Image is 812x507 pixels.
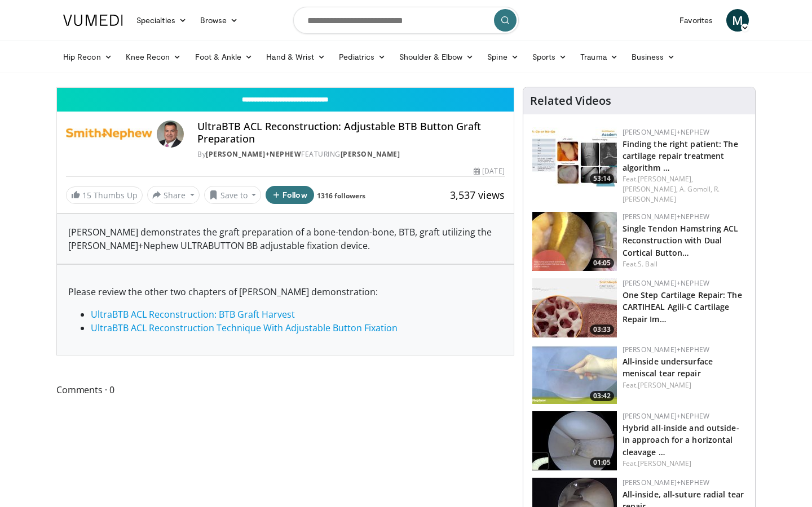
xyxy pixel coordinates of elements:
[206,149,301,159] a: [PERSON_NAME]+Nephew
[532,212,617,271] a: 04:05
[63,15,123,26] img: VuMedi Logo
[57,214,514,264] div: [PERSON_NAME] demonstrates the graft preparation of a bone-tendon-bone, BTB, graft utilizing the ...
[526,46,574,68] a: Sports
[623,259,746,269] div: Feat.
[623,127,709,137] a: [PERSON_NAME]+Nephew
[259,46,332,68] a: Hand & Wrist
[623,290,742,324] a: One Step Cartilage Repair: The CARTIHEAL Agili-C Cartilage Repair Im…
[82,190,91,201] span: 15
[66,121,152,148] img: Smith+Nephew
[623,411,709,421] a: [PERSON_NAME]+Nephew
[623,345,709,354] a: [PERSON_NAME]+Nephew
[638,174,693,184] a: [PERSON_NAME],
[91,308,295,321] a: UltraBTB ACL Reconstruction: BTB Graft Harvest
[573,46,625,68] a: Trauma
[188,46,260,68] a: Foot & Ankle
[673,9,720,32] a: Favorites
[130,9,193,32] a: Specialties
[590,258,614,268] span: 04:05
[532,345,617,404] img: 02c34c8e-0ce7-40b9-85e3-cdd59c0970f9.150x105_q85_crop-smart_upscale.jpg
[638,259,657,269] a: S. Ball
[623,212,709,221] a: [PERSON_NAME]+Nephew
[590,174,614,184] span: 53:14
[57,87,514,88] video-js: Video Player
[638,380,691,390] a: [PERSON_NAME]
[197,121,504,145] h4: UltraBTB ACL Reconstruction: Adjustable BTB Button Graft Preparation
[68,285,502,299] p: Please review the other two chapters of [PERSON_NAME] demonstration:
[638,459,691,468] a: [PERSON_NAME]
[623,478,709,487] a: [PERSON_NAME]+Nephew
[623,380,746,390] div: Feat.
[623,223,739,257] a: Single Tendon Hamstring ACL Reconstruction with Dual Cortical Button…
[623,174,746,204] div: Feat.
[532,127,617,186] a: 53:14
[91,322,398,334] a: UltraBTB ACL Reconstruction Technique With Adjustable Button Fixation
[532,127,617,186] img: 2894c166-06ea-43da-b75e-3312627dae3b.150x105_q85_crop-smart_upscale.jpg
[147,186,200,204] button: Share
[726,9,749,32] a: M
[532,278,617,337] img: 781f413f-8da4-4df1-9ef9-bed9c2d6503b.150x105_q85_crop-smart_upscale.jpg
[266,186,314,204] button: Follow
[480,46,525,68] a: Spine
[317,191,365,201] a: 1316 followers
[197,149,504,159] div: By FEATURING
[590,324,614,335] span: 03:33
[623,278,709,288] a: [PERSON_NAME]+Nephew
[532,212,617,271] img: 47fc3831-2644-4472-a478-590317fb5c48.150x105_q85_crop-smart_upscale.jpg
[56,46,119,68] a: Hip Recon
[625,46,682,68] a: Business
[590,391,614,401] span: 03:42
[623,459,746,469] div: Feat.
[56,383,514,397] span: Comments 0
[474,166,504,176] div: [DATE]
[66,186,143,204] a: 15 Thumbs Up
[532,411,617,470] img: 364c13b8-bf65-400b-a941-5a4a9c158216.150x105_q85_crop-smart_upscale.jpg
[623,184,720,204] a: R. [PERSON_NAME]
[204,186,262,204] button: Save to
[623,356,713,379] a: All-inside undersurface meniscal tear repair
[193,9,245,32] a: Browse
[590,457,614,468] span: 01:05
[623,422,739,457] a: Hybrid all-inside and outside-in approach for a horizontal cleavage …
[450,188,505,202] span: 3,537 views
[530,94,611,108] h4: Related Videos
[293,7,519,34] input: Search topics, interventions
[392,46,480,68] a: Shoulder & Elbow
[341,149,400,159] a: [PERSON_NAME]
[532,411,617,470] a: 01:05
[532,278,617,337] a: 03:33
[532,345,617,404] a: 03:42
[623,184,678,194] a: [PERSON_NAME],
[157,121,184,148] img: Avatar
[332,46,392,68] a: Pediatrics
[679,184,712,194] a: A. Gomoll,
[623,139,738,173] a: Finding the right patient: The cartilage repair treatment algorithm …
[119,46,188,68] a: Knee Recon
